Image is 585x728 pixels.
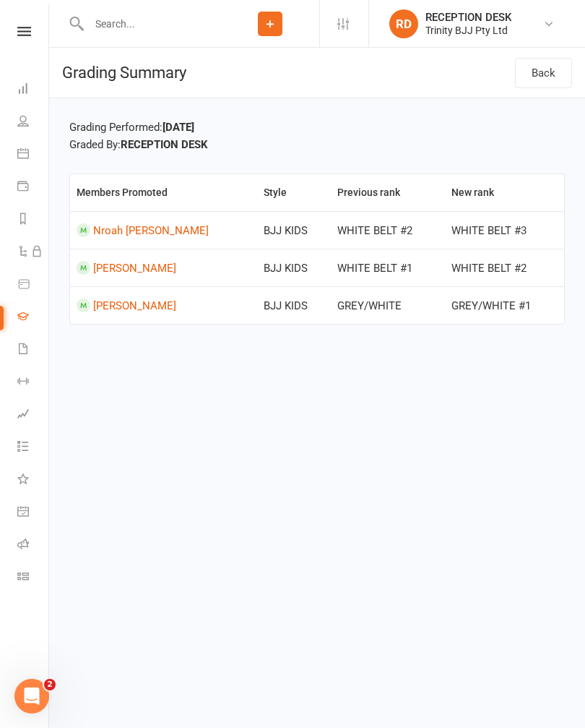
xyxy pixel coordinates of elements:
a: Payments [17,171,50,204]
a: Calendar [17,139,50,171]
a: What's New [17,464,50,497]
a: Nroah [PERSON_NAME] [93,224,209,237]
a: Class kiosk mode [17,562,50,594]
a: General attendance kiosk mode [17,497,50,529]
a: Reports [17,204,50,236]
div: Grading Performed: [69,119,565,136]
th: Style [257,174,331,211]
span: 2 [44,679,56,690]
span: WHITE BELT #2 [337,224,412,237]
span: WHITE BELT #2 [451,262,526,275]
div: Trinity BJJ Pty Ltd [425,24,511,37]
div: RECEPTION DESK [425,11,511,24]
a: Dashboard [17,74,50,106]
span: BJJ KIDS [264,299,308,312]
a: People [17,106,50,139]
input: Search... [84,14,221,34]
th: Previous rank [331,174,444,211]
span: GREY/WHITE #1 [451,299,531,312]
strong: RECEPTION DESK [121,138,208,151]
a: Roll call kiosk mode [17,529,50,562]
h1: Grading Summary [49,48,186,98]
a: Product Sales [17,269,50,301]
div: Graded By: [69,136,565,153]
div: RD [389,9,418,38]
th: Members Promoted [70,174,257,211]
span: WHITE BELT #1 [337,262,412,275]
a: [PERSON_NAME] [93,299,176,312]
span: BJJ KIDS [264,224,308,237]
span: BJJ KIDS [264,262,308,275]
span: WHITE BELT #3 [451,224,526,237]
span: GREY/WHITE [337,299,402,312]
a: Back [515,58,572,88]
a: Assessments [17,399,50,432]
iframe: Intercom live chat [14,679,49,714]
a: [PERSON_NAME] [93,262,176,275]
strong: [DATE] [162,121,194,134]
th: New rank [445,174,564,211]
